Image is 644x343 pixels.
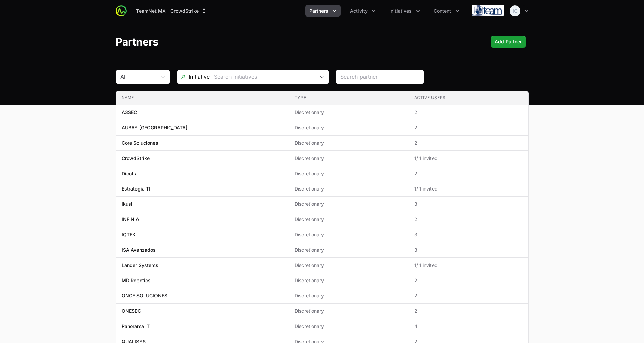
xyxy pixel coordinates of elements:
[414,262,523,269] span: 1 / 1 invited
[340,73,420,81] input: Search partner
[122,277,151,284] p: MD Robotics
[295,170,403,177] span: Discretionary
[385,5,424,17] div: Initiatives menu
[122,185,150,192] p: Estrategia TI
[122,170,138,177] p: Dicofra
[409,91,528,105] th: Active Users
[414,109,523,116] span: 2
[122,262,158,269] p: Lander Systems
[122,216,139,223] p: INFINIA
[495,38,522,46] span: Add Partner
[472,4,504,18] img: TeamNet MX
[122,247,156,253] p: ISA Avanzados
[210,70,315,84] input: Search initiatives
[414,170,523,177] span: 2
[315,70,329,84] div: Open
[122,155,150,162] p: CrowdStrike
[116,36,159,48] h1: Partners
[414,201,523,207] span: 3
[295,323,403,330] span: Discretionary
[295,140,403,146] span: Discretionary
[295,216,403,223] span: Discretionary
[510,5,520,16] img: Isaías Callejas Mancilla
[414,216,523,223] span: 2
[289,91,409,105] th: Type
[122,323,150,330] p: Panorama IT
[414,155,523,162] span: 1 / 1 invited
[295,292,403,299] span: Discretionary
[295,109,403,116] span: Discretionary
[295,155,403,162] span: Discretionary
[429,5,463,17] div: Content menu
[295,308,403,314] span: Discretionary
[414,323,523,330] span: 4
[122,292,167,299] p: ONCE SOLUCIONES
[295,231,403,238] span: Discretionary
[295,124,403,131] span: Discretionary
[414,124,523,131] span: 2
[116,5,127,16] img: ActivitySource
[385,5,424,17] button: Initiatives
[389,7,412,14] span: Initiatives
[414,140,523,146] span: 2
[122,201,132,207] p: Ikusi
[414,292,523,299] span: 2
[122,124,187,131] p: AUBAY [GEOGRAPHIC_DATA]
[122,308,141,314] p: ONESEC
[116,70,170,84] button: All
[414,277,523,284] span: 2
[122,109,137,116] p: A3SEC
[122,140,158,146] p: Core Soluciones
[116,91,289,105] th: Name
[120,73,156,81] div: All
[295,201,403,207] span: Discretionary
[295,247,403,253] span: Discretionary
[491,36,526,48] div: Primary actions
[434,7,451,14] span: Content
[122,231,136,238] p: IQTEK
[177,73,210,81] span: Initiative
[414,231,523,238] span: 3
[429,5,463,17] button: Content
[305,5,341,17] div: Partners menu
[295,185,403,192] span: Discretionary
[414,308,523,314] span: 2
[350,7,368,14] span: Activity
[305,5,341,17] button: Partners
[414,247,523,253] span: 3
[309,7,328,14] span: Partners
[127,5,463,17] div: Main navigation
[346,5,380,17] button: Activity
[132,5,211,17] button: TeamNet MX - CrowdStrike
[346,5,380,17] div: Activity menu
[491,36,526,48] button: Add Partner
[414,185,523,192] span: 1 / 1 invited
[295,277,403,284] span: Discretionary
[295,262,403,269] span: Discretionary
[132,5,211,17] div: Supplier switch menu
